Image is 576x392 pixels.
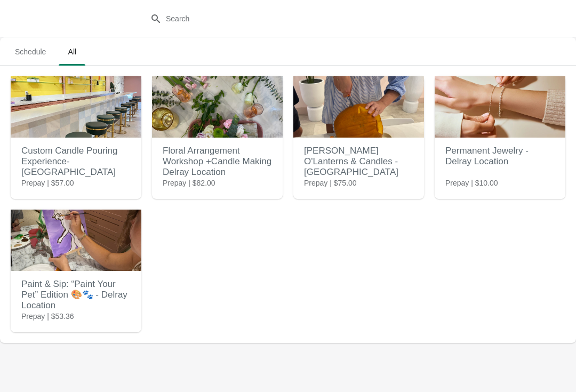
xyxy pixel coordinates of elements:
[163,140,272,183] h2: Floral Arrangement Workshop +Candle Making Delray Location
[152,76,283,138] img: Floral Arrangement Workshop +Candle Making Delray Location
[6,42,54,61] span: Schedule
[11,210,141,271] img: Paint & Sip: “Paint Your Pet” Edition 🎨🐾 - Delray Location
[21,178,74,188] span: Prepay | $57.00
[11,76,141,138] img: Custom Candle Pouring Experience- Delray Beach
[445,140,555,172] h2: Permanent Jewelry - Delray Location
[163,178,215,188] span: Prepay | $82.00
[445,178,498,188] span: Prepay | $10.00
[304,178,357,188] span: Prepay | $75.00
[293,76,424,138] img: Jack O'Lanterns & Candles - Delray Beach
[21,311,74,322] span: Prepay | $53.36
[59,42,85,61] span: All
[304,140,413,183] h2: [PERSON_NAME] O'Lanterns & Candles - [GEOGRAPHIC_DATA]
[435,76,565,138] img: Permanent Jewelry - Delray Location
[21,274,131,316] h2: Paint & Sip: “Paint Your Pet” Edition 🎨🐾 - Delray Location
[165,9,432,28] input: Search
[21,140,131,183] h2: Custom Candle Pouring Experience- [GEOGRAPHIC_DATA]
